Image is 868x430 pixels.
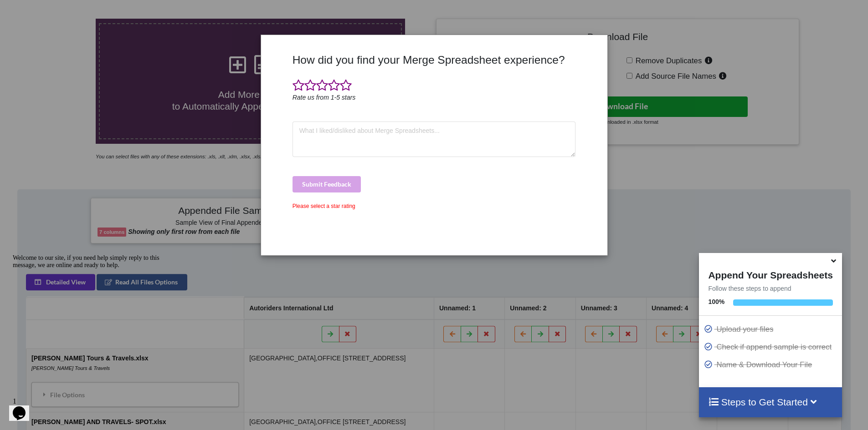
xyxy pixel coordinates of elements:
[4,4,150,18] span: Welcome to our site, if you need help simply reply to this message, we are online and ready to help.
[708,298,724,305] b: 100 %
[293,53,576,66] h3: How did you find your Merge Spreadsheet experience?
[708,396,832,408] h4: Steps to Get Started
[699,284,842,293] p: Follow these steps to append
[704,341,839,353] p: Check if append sample is correct
[293,94,356,101] i: Rate us from 1-5 stars
[293,202,576,210] div: Please select a star rating
[704,359,839,370] p: Name & Download Your File
[704,324,839,335] p: Upload your files
[9,251,173,389] iframe: chat widget
[699,267,842,281] h4: Append Your Spreadsheets
[9,394,38,421] iframe: chat widget
[4,4,168,18] div: Welcome to our site, if you need help simply reply to this message, we are online and ready to help.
